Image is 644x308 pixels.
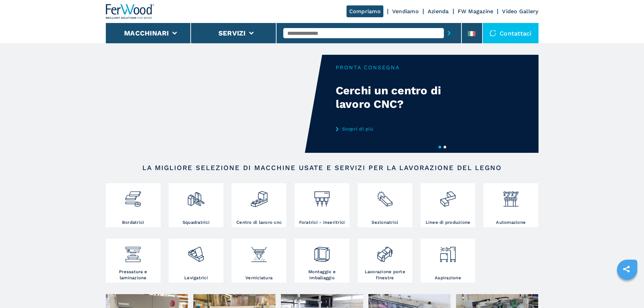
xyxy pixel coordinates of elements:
h3: Automazione [496,219,526,226]
a: Centro di lavoro cnc [232,183,286,227]
h3: Sezionatrici [372,219,398,226]
img: centro_di_lavoro_cnc_2.png [250,185,268,208]
a: Video Gallery [502,8,538,15]
a: Scopri di più [336,126,468,132]
h3: Pressatura e laminazione [108,269,159,281]
a: Levigatrici [169,239,223,283]
img: levigatrici_2.png [187,240,205,263]
img: Contattaci [490,30,496,37]
div: Contattaci [483,23,539,43]
img: bordatrici_1.png [124,185,142,208]
a: Aspirazione [421,239,475,283]
h3: Verniciatura [245,275,272,281]
button: Macchinari [124,29,169,37]
h3: Linee di produzione [426,219,471,226]
h3: Foratrici - inseritrici [299,219,345,226]
h3: Squadratrici [183,219,210,226]
h3: Lavorazione porte finestre [359,269,411,281]
img: aspirazione_1.png [439,240,457,263]
a: Vendiamo [392,8,419,15]
a: Bordatrici [106,183,161,227]
a: Verniciatura [232,239,286,283]
a: FW Magazine [458,8,494,15]
a: Azienda [428,8,449,15]
img: pressa-strettoia.png [124,240,142,263]
h2: LA MIGLIORE SELEZIONE DI MACCHINE USATE E SERVIZI PER LA LAVORAZIONE DEL LEGNO [127,164,517,172]
a: Linee di produzione [421,183,475,227]
a: Sezionatrici [358,183,412,227]
iframe: Chat [615,278,639,303]
h3: Aspirazione [435,275,461,281]
a: Pressatura e laminazione [106,239,161,283]
img: squadratrici_2.png [187,185,205,208]
img: linee_di_produzione_2.png [439,185,457,208]
h3: Levigatrici [184,275,208,281]
img: Ferwood [106,4,154,19]
video: Your browser does not support the video tag. [106,55,322,153]
h3: Bordatrici [122,219,144,226]
img: verniciatura_1.png [250,240,268,263]
img: automazione.png [502,185,520,208]
img: lavorazione_porte_finestre_2.png [376,240,394,263]
img: montaggio_imballaggio_2.png [313,240,331,263]
a: Foratrici - inseritrici [294,183,349,227]
a: Montaggio e imballaggio [294,239,349,283]
img: foratrici_inseritrici_2.png [313,185,331,208]
a: sharethis [618,261,635,278]
img: sezionatrici_2.png [376,185,394,208]
a: Squadratrici [169,183,223,227]
h3: Montaggio e imballaggio [296,269,348,281]
a: Compriamo [347,5,383,17]
button: 2 [444,146,446,148]
button: 1 [438,146,441,148]
a: Lavorazione porte finestre [358,239,412,283]
button: submit-button [444,25,454,41]
h3: Centro di lavoro cnc [236,219,282,226]
button: Servizi [218,29,246,37]
a: Automazione [483,183,538,227]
